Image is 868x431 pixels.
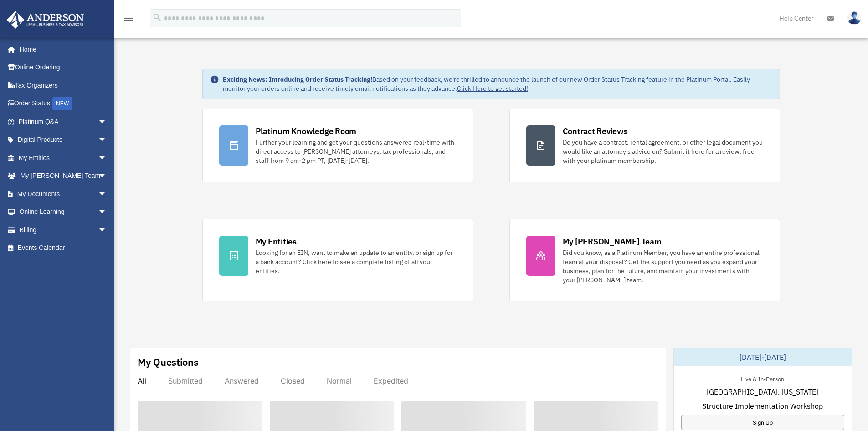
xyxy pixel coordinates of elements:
[256,236,297,247] div: My Entities
[98,149,116,167] span: arrow_drop_down
[374,376,408,385] div: Expedited
[138,376,146,385] div: All
[123,13,134,24] i: menu
[563,248,763,285] div: Did you know, as a Platinum Member, you have an entire professional team at your disposal? Get th...
[6,149,121,167] a: My Entitiesarrow_drop_down
[847,11,861,25] img: User Pic
[202,109,473,182] a: Platinum Knowledge Room Further your learning and get your questions answered real-time with dire...
[6,40,116,58] a: Home
[734,374,791,383] div: Live & In-Person
[563,138,763,165] div: Do you have a contract, rental agreement, or other legal document you would like an attorney's ad...
[6,185,121,203] a: My Documentsarrow_drop_down
[168,376,203,385] div: Submitted
[327,376,352,385] div: Normal
[98,113,116,131] span: arrow_drop_down
[52,97,72,110] div: NEW
[6,203,121,221] a: Online Learningarrow_drop_down
[509,109,780,182] a: Contract Reviews Do you have a contract, rental agreement, or other legal document you would like...
[674,348,852,366] div: [DATE]-[DATE]
[98,203,116,222] span: arrow_drop_down
[6,76,121,94] a: Tax Organizers
[138,355,199,369] div: My Questions
[6,131,121,149] a: Digital Productsarrow_drop_down
[152,12,162,22] i: search
[202,219,473,301] a: My Entities Looking for an EIN, want to make an update to an entity, or sign up for a bank accoun...
[256,125,357,137] div: Platinum Knowledge Room
[98,167,116,186] span: arrow_drop_down
[457,84,528,93] a: Click Here to get started!
[563,236,662,247] div: My [PERSON_NAME] Team
[509,219,780,301] a: My [PERSON_NAME] Team Did you know, as a Platinum Member, you have an entire professional team at...
[123,16,134,24] a: menu
[563,125,628,137] div: Contract Reviews
[98,131,116,150] span: arrow_drop_down
[6,167,121,185] a: My [PERSON_NAME] Teamarrow_drop_down
[6,239,121,257] a: Events Calendar
[4,11,87,29] img: Anderson Advisors Platinum Portal
[6,113,121,131] a: Platinum Q&Aarrow_drop_down
[225,376,259,385] div: Answered
[256,248,456,275] div: Looking for an EIN, want to make an update to an entity, or sign up for a bank account? Click her...
[281,376,305,385] div: Closed
[6,221,121,239] a: Billingarrow_drop_down
[6,58,121,77] a: Online Ordering
[256,138,456,165] div: Further your learning and get your questions answered real-time with direct access to [PERSON_NAM...
[707,386,818,397] span: [GEOGRAPHIC_DATA], [US_STATE]
[98,185,116,203] span: arrow_drop_down
[681,415,844,430] a: Sign Up
[6,94,121,113] a: Order StatusNEW
[223,75,772,93] div: Based on your feedback, we're thrilled to announce the launch of our new Order Status Tracking fe...
[223,75,372,83] strong: Exciting News: Introducing Order Status Tracking!
[702,400,823,411] span: Structure Implementation Workshop
[98,221,116,239] span: arrow_drop_down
